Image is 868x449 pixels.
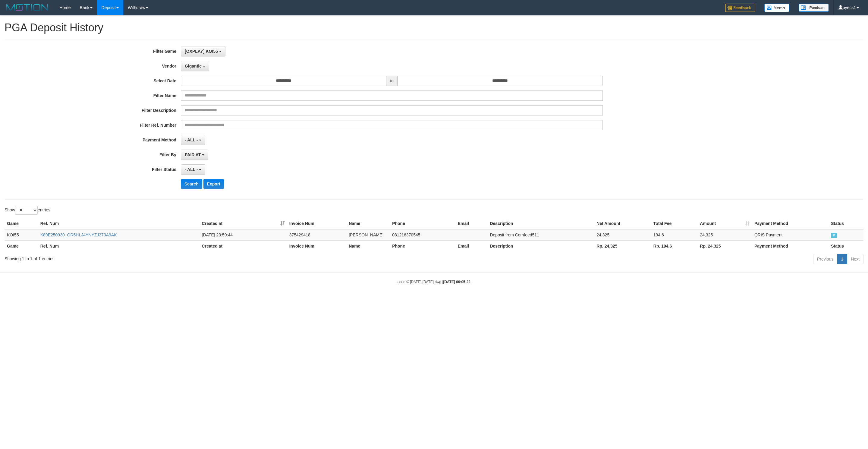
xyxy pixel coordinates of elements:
[594,240,651,251] th: Rp. 24,325
[487,218,594,229] th: Description
[764,4,790,12] img: Button%20Memo.svg
[390,218,455,229] th: Phone
[287,240,347,251] th: Invoice Num
[287,229,347,241] td: 375429418
[594,229,651,241] td: 24,325
[752,218,829,229] th: Payment Method
[181,46,225,56] button: [OXPLAY] KOI55
[799,4,829,12] img: panduan.png
[390,240,455,251] th: Phone
[346,218,390,229] th: Name
[697,240,752,251] th: Rp. 24,325
[287,218,347,229] th: Invoice Num
[697,218,752,229] th: Amount: activate to sort column ascending
[185,152,201,157] span: PAID AT
[487,240,594,251] th: Description
[38,218,200,229] th: Ref. Num
[203,179,224,189] button: Export
[5,240,38,251] th: Game
[181,164,205,175] button: - ALL -
[5,206,50,215] label: Show entries
[5,22,863,34] h1: PGA Deposit History
[185,138,198,142] span: - ALL -
[837,254,847,264] a: 1
[185,64,202,68] span: Gigantic
[5,3,50,12] img: MOTION_logo.png
[5,229,38,241] td: KOI55
[40,232,117,237] a: K89E250930_OR5HLJ4YNYZJ373A9AK
[455,240,488,251] th: Email
[346,229,390,241] td: [PERSON_NAME]
[752,240,829,251] th: Payment Method
[697,229,752,241] td: 24,325
[5,218,38,229] th: Game
[346,240,390,251] th: Name
[594,218,651,229] th: Net Amount
[185,49,218,54] span: [OXPLAY] KOI55
[831,233,837,238] span: PAID
[181,135,205,145] button: - ALL -
[651,229,698,241] td: 194.6
[181,61,209,71] button: Gigantic
[386,76,398,86] span: to
[725,4,755,12] img: Feedback.jpg
[443,280,470,284] strong: [DATE] 00:05:22
[813,254,837,264] a: Previous
[455,218,488,229] th: Email
[185,167,198,172] span: - ALL -
[829,218,863,229] th: Status
[200,218,287,229] th: Created at: activate to sort column ascending
[5,253,357,262] div: Showing 1 to 1 of 1 entries
[38,240,200,251] th: Ref. Num
[752,229,829,241] td: QRIS Payment
[651,218,698,229] th: Total Fee
[200,229,287,241] td: [DATE] 23:59:44
[390,229,455,241] td: 081216370545
[829,240,863,251] th: Status
[398,280,470,284] small: code © [DATE]-[DATE] dwg |
[181,150,208,160] button: PAID AT
[200,240,287,251] th: Created at
[181,179,202,189] button: Search
[651,240,698,251] th: Rp. 194.6
[847,254,863,264] a: Next
[487,229,594,241] td: Deposit from Comfeed511
[15,206,38,215] select: Showentries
